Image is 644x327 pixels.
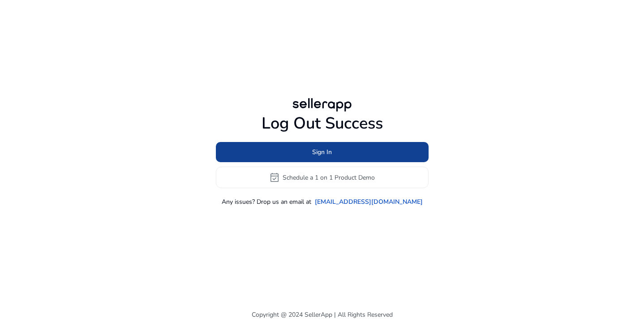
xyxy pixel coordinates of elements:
span: Sign In [312,147,332,157]
h1: Log Out Success [216,114,429,133]
button: event_availableSchedule a 1 on 1 Product Demo [216,167,429,188]
button: Sign In [216,142,429,162]
span: event_available [269,172,280,183]
p: Any issues? Drop us an email at [222,197,311,207]
a: [EMAIL_ADDRESS][DOMAIN_NAME] [315,197,423,207]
